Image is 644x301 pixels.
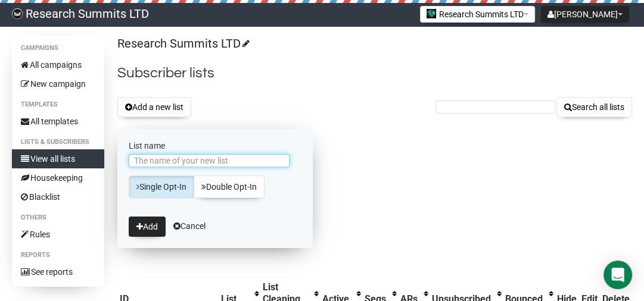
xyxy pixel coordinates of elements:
li: Templates [12,98,104,112]
a: Single Opt-In [129,175,194,198]
a: Rules [12,225,104,244]
li: Reports [12,248,104,262]
div: Open Intercom Messenger [603,261,632,289]
li: Lists & subscribers [12,135,104,149]
button: Search all lists [556,97,632,117]
a: Double Opt-In [194,175,265,198]
button: Research Summits LTD [420,6,535,23]
button: Add a new list [117,97,191,117]
a: See reports [12,262,104,281]
a: Housekeeping [12,168,104,187]
a: View all lists [12,149,104,168]
input: The name of your new list [129,154,290,167]
li: Campaigns [12,41,104,55]
label: List name [129,140,301,151]
a: Cancel [173,221,206,231]
img: bccbfd5974049ef095ce3c15df0eef5a [12,8,23,19]
li: Others [12,211,104,225]
a: Blacklist [12,187,104,206]
button: [PERSON_NAME] [541,6,629,23]
h2: Subscriber lists [117,62,632,84]
a: All templates [12,112,104,131]
button: Add [129,217,166,237]
img: 2.jpg [427,9,436,18]
a: All campaigns [12,55,104,74]
a: New campaign [12,74,104,93]
a: Research Summits LTD [117,36,248,51]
